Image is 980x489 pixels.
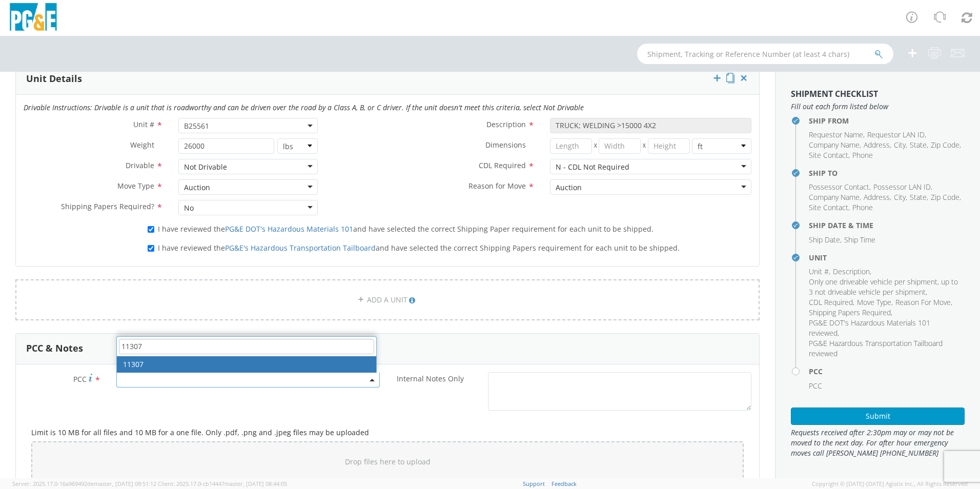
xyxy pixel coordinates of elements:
li: , [809,308,892,318]
li: , [809,277,962,297]
span: Reason For Move [895,297,951,307]
span: PG&E Hazardous Transportation Tailboard reviewed [809,338,943,358]
h4: Ship To [809,169,965,177]
li: , [910,140,928,150]
h3: Unit Details [26,74,82,84]
span: Zip Code [931,140,959,150]
span: master, [DATE] 08:44:05 [224,480,287,487]
img: pge-logo-06675f144f4cfa6a6814.png [8,3,59,33]
span: Shipping Papers Required [809,308,891,317]
span: Shipping Papers Required? [61,201,154,211]
input: I have reviewed thePG&E DOT's Hazardous Materials 101and have selected the correct Shipping Paper... [148,226,154,233]
span: Company Name [809,140,860,150]
li: , [873,182,932,192]
span: Server: 2025.17.0-16a969492de [12,480,156,487]
li: , [809,202,850,213]
li: , [809,140,861,150]
li: , [931,140,961,150]
button: Submit [791,407,965,425]
li: , [864,192,891,202]
div: No [184,203,194,213]
span: Weight [130,140,154,150]
span: Company Name [809,192,860,202]
span: Description [833,267,870,276]
span: Address [864,192,890,202]
a: ADD A UNIT [15,279,760,320]
li: , [809,235,842,245]
span: State [910,192,927,202]
h4: Ship From [809,117,965,125]
span: Site Contact [809,150,848,160]
li: , [809,318,962,338]
span: Description [486,119,526,129]
li: , [809,182,871,192]
li: , [894,192,907,202]
span: Client: 2025.17.0-cb14447 [158,480,287,487]
li: , [867,130,926,140]
span: CDL Required [809,297,853,307]
span: Ship Time [844,235,875,244]
span: Possessor Contact [809,182,869,192]
li: , [809,267,830,277]
span: B25561 [184,121,312,131]
strong: Shipment Checklist [791,88,878,99]
span: X [592,138,599,154]
div: Auction [556,182,582,193]
span: Requests received after 2:30pm may or may not be moved to the next day. For after hour emergency ... [791,427,965,458]
span: Copyright © [DATE]-[DATE] Agistix Inc., All Rights Reserved [812,480,968,488]
span: Move Type [857,297,891,307]
span: Unit # [809,267,829,276]
div: Auction [184,182,210,193]
span: Internal Notes Only [397,374,464,383]
li: , [931,192,961,202]
span: PCC [73,374,87,384]
span: State [910,140,927,150]
h4: PCC [809,368,965,375]
span: Ship Date [809,235,840,244]
span: Drivable [126,160,154,170]
input: Width [599,138,641,154]
span: PCC [809,381,822,391]
span: master, [DATE] 09:51:12 [94,480,156,487]
span: Unit # [133,119,154,129]
li: , [809,297,854,308]
span: Reason for Move [468,181,526,191]
a: Support [523,480,545,487]
li: , [894,140,907,150]
h5: Limit is 10 MB for all files and 10 MB for a one file. Only .pdf, .png and .jpeg files may be upl... [31,429,744,436]
span: Possessor LAN ID [873,182,931,192]
span: Dimensions [485,140,526,150]
span: Requestor LAN ID [867,130,925,139]
li: 11307 [117,356,376,373]
span: Move Type [117,181,154,191]
div: N - CDL Not Required [556,162,629,172]
span: CDL Required [479,160,526,170]
span: PG&E DOT's Hazardous Materials 101 reviewed [809,318,930,338]
span: B25561 [178,118,318,133]
input: Length [550,138,592,154]
span: Site Contact [809,202,848,212]
div: Not Drivable [184,162,227,172]
i: Drivable Instructions: Drivable is a unit that is roadworthy and can be driven over the road by a... [24,103,584,112]
span: Zip Code [931,192,959,202]
h4: Ship Date & Time [809,221,965,229]
span: Only one driveable vehicle per shipment, up to 3 not driveable vehicle per shipment [809,277,958,297]
span: Phone [852,202,873,212]
li: , [809,192,861,202]
span: I have reviewed the and have selected the correct Shipping Papers requirement for each unit to be... [158,243,680,253]
a: PG&E's Hazardous Transportation Tailboard [225,243,376,253]
span: Phone [852,150,873,160]
a: PG&E DOT's Hazardous Materials 101 [225,224,353,234]
li: , [809,130,865,140]
span: I have reviewed the and have selected the correct Shipping Paper requirement for each unit to be ... [158,224,654,234]
h4: Unit [809,254,965,261]
span: Requestor Name [809,130,863,139]
li: , [895,297,952,308]
h3: PCC & Notes [26,343,83,354]
span: X [641,138,648,154]
span: City [894,192,906,202]
span: City [894,140,906,150]
li: , [857,297,893,308]
input: I have reviewed thePG&E's Hazardous Transportation Tailboardand have selected the correct Shippin... [148,245,154,252]
span: Drop files here to upload [345,457,431,466]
